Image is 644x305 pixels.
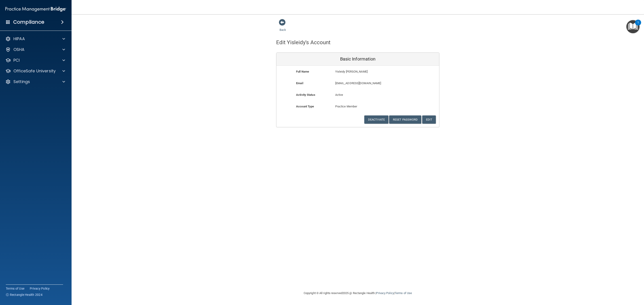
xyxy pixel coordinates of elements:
[335,81,407,86] p: [EMAIL_ADDRESS][DOMAIN_NAME]
[335,92,381,98] p: Active
[5,5,66,14] img: PMB logo
[276,286,439,300] div: Copyright © All rights reserved 2025 @ Rectangle Health | |
[335,69,407,74] p: Yisleidy [PERSON_NAME]
[296,105,314,108] b: Account Type
[13,58,20,63] p: PCI
[395,291,412,295] a: Terms of Use
[13,68,56,74] p: OfficeSafe University
[5,79,65,84] a: Settings
[422,115,436,124] button: Edit
[276,53,439,66] div: Basic Information
[376,291,394,295] a: Privacy Policy
[5,58,65,63] a: PCI
[626,20,640,33] button: Open Resource Center, 1 new notification
[364,115,388,124] button: Deactivate
[296,93,315,96] b: Activity Status
[13,36,25,42] p: HIPAA
[296,70,309,73] b: Full Name
[389,115,421,124] button: Reset Password
[5,36,65,42] a: HIPAA
[30,286,50,291] a: Privacy Policy
[6,292,42,297] span: Ⓒ Rectangle Health 2024
[637,23,639,28] div: 1
[280,23,286,31] a: Back
[296,81,303,85] b: Email
[276,40,330,45] h4: Edit Yisleidy's Account
[13,79,30,84] p: Settings
[13,19,44,25] h4: Compliance
[335,104,381,109] p: Practice Member
[5,68,65,74] a: OfficeSafe University
[5,47,65,52] a: OSHA
[13,47,25,52] p: OSHA
[6,286,24,291] a: Terms of Use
